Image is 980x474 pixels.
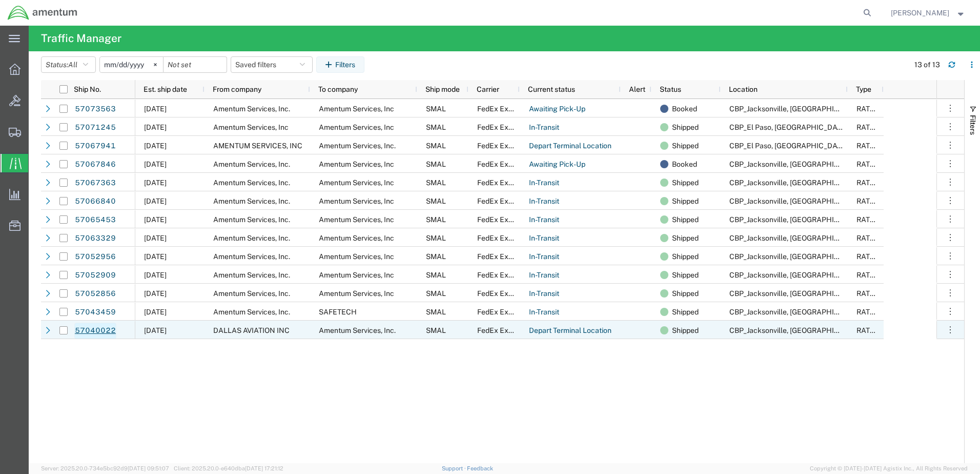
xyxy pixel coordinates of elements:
[213,271,290,279] span: Amentum Services, Inc.
[144,289,167,298] span: 10/07/2025
[316,56,364,73] button: Filters
[629,85,645,93] span: Alert
[213,142,302,150] span: AMENTUM SERVICES, INC
[74,101,116,117] a: 57073563
[729,326,863,334] span: CBP_Jacksonville, FL_EJA
[729,105,863,113] span: CBP_Jacksonville, FL_EJA
[319,289,394,298] span: Amentum Services, Inc
[856,271,880,279] span: RATED
[213,123,289,131] span: Amentum Services, Inc
[729,308,863,316] span: CBP_Jacksonville, FL_EJA
[213,215,290,224] span: Amentum Services, Inc.
[467,465,493,471] a: Feedback
[319,252,394,261] span: Amentum Services, Inc
[74,120,116,136] a: 57071245
[245,465,283,471] span: [DATE] 17:21:12
[319,179,394,187] span: Amentum Services, Inc
[213,105,290,113] span: Amentum Services, Inc.
[68,61,77,69] span: All
[729,160,863,168] span: CBP_Jacksonville, FL_EJA
[660,85,681,93] span: Status
[426,289,446,298] span: SMAL
[856,234,880,242] span: RATED
[41,465,169,471] span: Server: 2025.20.0-734e5bc92d9
[672,321,699,340] span: Shipped
[672,247,699,266] span: Shipped
[729,85,758,93] span: Location
[319,308,357,316] span: SAFETECH
[856,326,880,334] span: RATED
[969,115,977,135] span: Filters
[891,7,949,18] span: Norma Scott
[729,197,863,205] span: CBP_Jacksonville, FL_EJA
[477,85,499,93] span: Carrier
[144,197,167,205] span: 10/08/2025
[914,60,940,70] div: 13 of 13
[319,105,394,113] span: Amentum Services, Inc
[144,271,167,279] span: 10/07/2025
[856,289,880,298] span: RATED
[213,234,290,242] span: Amentum Services, Inc.
[729,123,848,131] span: CBP_El Paso, TX_NLS_EFO
[144,123,167,131] span: 10/08/2025
[856,308,880,316] span: RATED
[144,105,167,113] span: 10/09/2025
[318,85,358,93] span: To company
[213,179,290,187] span: Amentum Services, Inc.
[729,289,863,298] span: CBP_Jacksonville, FL_EJA
[74,286,116,302] a: 57052856
[672,303,699,321] span: Shipped
[426,123,446,131] span: SMAL
[213,326,290,334] span: DALLAS AVIATION INC
[729,179,863,187] span: CBP_Jacksonville, FL_EJA
[213,252,290,261] span: Amentum Services, Inc.
[425,85,460,93] span: Ship mode
[856,160,880,168] span: RATED
[144,308,167,316] span: 10/07/2025
[890,7,966,19] button: [PERSON_NAME]
[426,142,446,150] span: SMAL
[144,179,167,187] span: 10/08/2025
[7,5,78,21] img: logo
[672,266,699,284] span: Shipped
[426,215,446,224] span: SMAL
[319,142,396,150] span: Amentum Services, Inc.
[672,100,697,118] span: Booked
[856,105,880,113] span: RATED
[174,465,283,471] span: Client: 2025.20.0-e640dba
[144,85,187,93] span: Est. ship date
[213,308,290,316] span: Amentum Services, Inc.
[426,271,446,279] span: SMAL
[144,252,167,261] span: 10/07/2025
[41,56,96,73] button: Status:All
[477,289,526,298] span: FedEx Express
[672,155,697,173] span: Booked
[477,123,526,131] span: FedEx Express
[426,179,446,187] span: SMAL
[477,215,526,224] span: FedEx Express
[672,173,699,192] span: Shipped
[477,234,526,242] span: FedEx Express
[426,105,446,113] span: SMAL
[144,142,167,150] span: 10/08/2025
[213,289,290,298] span: Amentum Services, Inc.
[856,179,880,187] span: RATED
[213,85,261,93] span: From company
[856,85,871,93] span: Type
[144,215,167,224] span: 10/08/2025
[426,252,446,261] span: SMAL
[319,197,394,205] span: Amentum Services, Inc
[528,323,612,339] a: Depart Terminal Location
[477,179,526,187] span: FedEx Express
[144,234,167,242] span: 10/08/2025
[528,120,560,136] a: In-Transit
[528,156,586,173] a: Awaiting Pick-Up
[74,323,116,339] a: 57040022
[672,229,699,247] span: Shipped
[74,193,116,210] a: 57066840
[528,249,560,265] a: In-Transit
[528,286,560,302] a: In-Transit
[41,26,121,51] h4: Traffic Manager
[856,252,880,261] span: RATED
[528,101,586,117] a: Awaiting Pick-Up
